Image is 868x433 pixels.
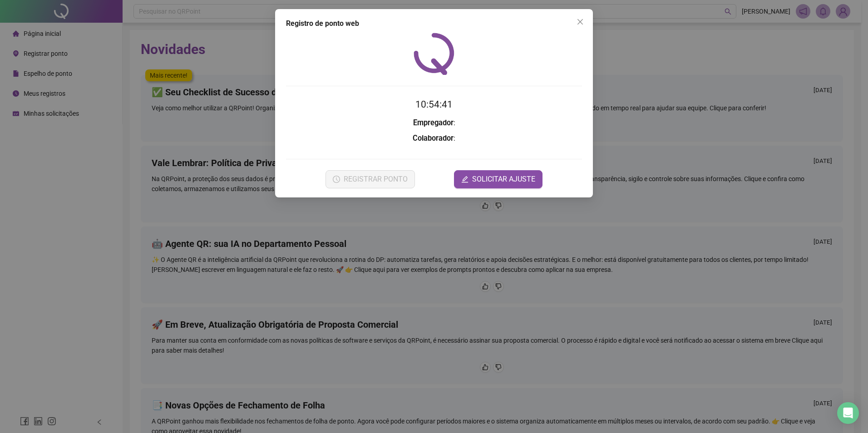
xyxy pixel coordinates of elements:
[415,99,453,110] time: 10:54:41
[413,118,454,127] strong: Empregador
[414,33,454,75] img: QRPoint
[286,18,582,29] div: Registro de ponto web
[286,133,582,144] h3: :
[454,170,542,188] button: editSOLICITAR AJUSTE
[472,174,535,185] span: SOLICITAR AJUSTE
[573,15,587,29] button: Close
[325,170,415,188] button: REGISTRAR PONTO
[837,402,859,424] div: Open Intercom Messenger
[577,18,584,25] span: close
[413,134,454,143] strong: Colaborador
[286,117,582,129] h3: :
[461,176,469,183] span: edit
